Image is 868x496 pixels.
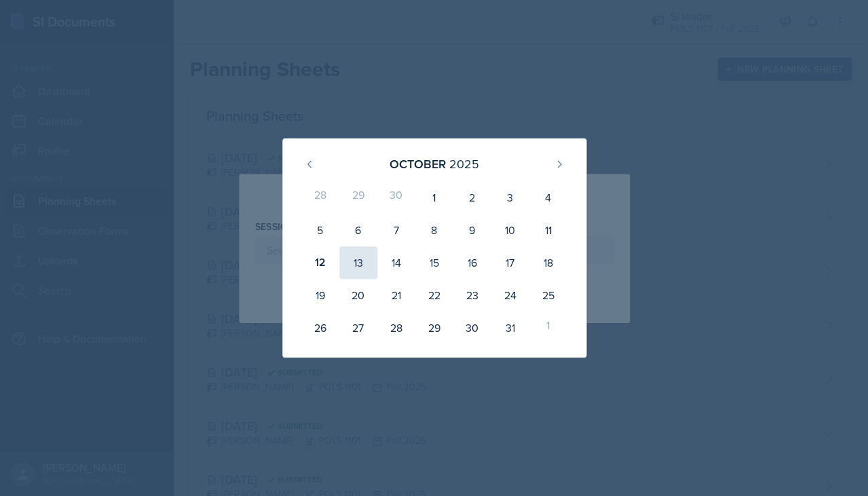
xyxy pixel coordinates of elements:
div: 22 [415,279,453,311]
div: 1 [415,181,453,214]
div: 2025 [449,155,479,173]
div: 30 [377,181,415,214]
div: 23 [453,279,491,311]
div: 19 [301,279,339,311]
div: 9 [453,214,491,246]
div: 21 [377,279,415,311]
div: 12 [301,246,339,279]
div: 6 [339,214,377,246]
div: 10 [491,214,529,246]
div: 26 [301,311,339,344]
div: 1 [529,311,567,344]
div: 20 [339,279,377,311]
div: 18 [529,246,567,279]
div: October [390,155,446,173]
div: 14 [377,246,415,279]
div: 5 [301,214,339,246]
div: 31 [491,311,529,344]
div: 8 [415,214,453,246]
div: 15 [415,246,453,279]
div: 4 [529,181,567,214]
div: 24 [491,279,529,311]
div: 7 [377,214,415,246]
div: 3 [491,181,529,214]
div: 16 [453,246,491,279]
div: 11 [529,214,567,246]
div: 27 [339,311,377,344]
div: 29 [339,181,377,214]
div: 13 [339,246,377,279]
div: 17 [491,246,529,279]
div: 28 [377,311,415,344]
div: 30 [453,311,491,344]
div: 25 [529,279,567,311]
div: 29 [415,311,453,344]
div: 2 [453,181,491,214]
div: 28 [301,181,339,214]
